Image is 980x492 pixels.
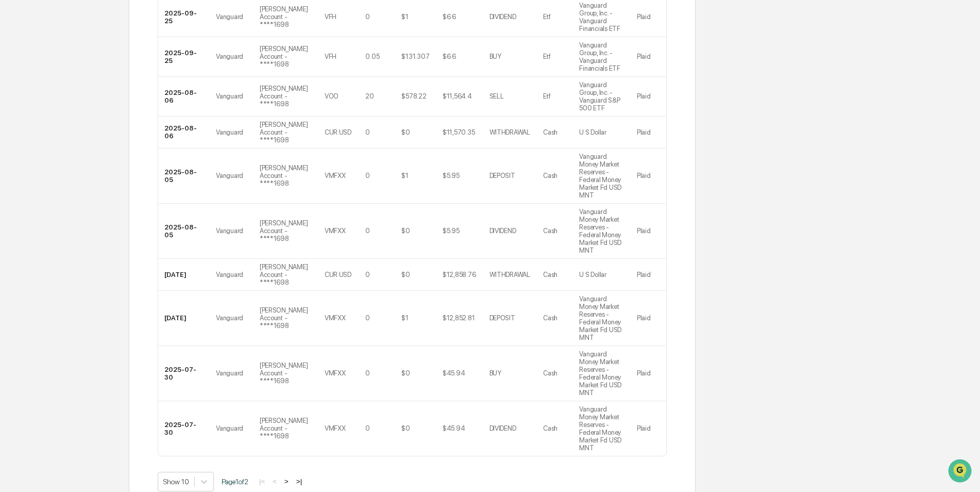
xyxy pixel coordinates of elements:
div: Vanguard [216,271,243,278]
td: Plaid [631,401,666,456]
td: Plaid [631,259,666,291]
span: Pylon [103,175,125,183]
td: Plaid [631,37,666,77]
a: 🖐️Preclearance [6,126,71,144]
div: Cash [543,172,557,179]
div: VMFXX [325,424,346,432]
td: 2025-07-30 [158,401,210,456]
div: Vanguard [216,172,243,179]
div: U S Dollar [579,271,606,278]
div: $1 [401,13,408,21]
div: Cash [543,369,557,377]
td: [PERSON_NAME] Account - ****1698 [254,149,318,204]
div: Vanguard Money Market Reserves - Federal Money Market Fd USD MNT [579,405,624,452]
td: Plaid [631,77,666,117]
td: [DATE] [158,291,210,346]
div: 0 [365,314,370,322]
div: BUY [489,53,501,60]
div: CUR:USD [325,271,351,278]
div: WITHDRAWAL [489,128,530,136]
div: 0 [365,172,370,179]
div: $0 [401,369,410,377]
div: Vanguard [216,128,243,136]
div: 0 [365,128,370,136]
div: DEPOSIT [489,314,515,322]
div: Etf [543,92,550,100]
span: Preclearance [21,130,66,140]
div: Vanguard Group, Inc. - Vanguard Financials ETF [579,2,624,32]
div: U S Dollar [579,128,606,136]
div: Vanguard Money Market Reserves - Federal Money Market Fd USD MNT [579,350,624,397]
div: Vanguard Money Market Reserves - Federal Money Market Fd USD MNT [579,295,624,341]
div: WITHDRAWAL [489,271,530,278]
div: $11,570.35 [443,128,475,136]
button: > [281,477,292,486]
img: 1746055101610-c473b297-6a78-478c-a979-82029cc54cd1 [10,79,29,97]
td: [PERSON_NAME] Account - ****1698 [254,204,318,259]
div: DIVIDEND [489,13,516,21]
td: 2025-08-05 [158,204,210,259]
td: [PERSON_NAME] Account - ****1698 [254,291,318,346]
span: Attestations [85,130,128,140]
div: $6.6 [443,13,456,21]
div: VMFXX [325,227,346,235]
div: Cash [543,128,557,136]
div: $5.95 [443,227,460,235]
div: Cash [543,424,557,432]
div: $45.94 [443,369,465,377]
div: Vanguard [216,424,243,432]
div: 0.05 [365,53,379,60]
div: $0 [401,128,410,136]
div: DEPOSIT [489,172,515,179]
a: Powered byPylon [73,174,125,183]
td: Plaid [631,149,666,204]
button: < [269,477,280,486]
div: VFH [325,13,336,21]
td: [PERSON_NAME] Account - ****1698 [254,401,318,456]
div: Vanguard [216,227,243,235]
div: $578.22 [401,92,426,100]
div: $6.6 [443,53,456,60]
td: [PERSON_NAME] Account - ****1698 [254,77,318,117]
div: 0 [365,369,370,377]
div: 0 [365,227,370,235]
td: 2025-08-06 [158,77,210,117]
div: DIVIDEND [489,424,516,432]
div: $0 [401,271,410,278]
td: Plaid [631,117,666,149]
div: VFH [325,53,336,60]
div: VMFXX [325,369,346,377]
div: 🖐️ [10,131,19,139]
td: 2025-09-25 [158,37,210,77]
div: Vanguard Group, Inc. - Vanguard Financials ETF [579,41,624,72]
button: >| [293,477,305,486]
div: Etf [543,13,550,21]
div: CUR:USD [325,128,351,136]
div: $12,858.76 [443,271,476,278]
span: Data Lookup [21,150,65,160]
div: 0 [365,13,370,21]
div: Vanguard [216,369,243,377]
div: 🗄️ [75,131,83,139]
td: 2025-07-30 [158,346,210,401]
div: $1 [401,172,408,179]
div: Cash [543,314,557,322]
td: Plaid [631,291,666,346]
div: VMFXX [325,172,346,179]
div: Vanguard Group, Inc. - Vanguard S&P 500 ETF [579,81,624,112]
div: SELL [489,92,504,100]
td: [PERSON_NAME] Account - ****1698 [254,346,318,401]
td: 2025-08-05 [158,149,210,204]
div: $131.307 [401,53,429,60]
div: Vanguard Money Market Reserves - Federal Money Market Fd USD MNT [579,153,624,199]
td: [PERSON_NAME] Account - ****1698 [254,117,318,149]
div: $5.95 [443,172,460,179]
div: $1 [401,314,408,322]
iframe: Open customer support [947,458,975,486]
span: Page 1 of 2 [222,478,248,486]
div: $0 [401,424,410,432]
div: VMFXX [325,314,346,322]
p: How can we help? [10,22,188,38]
